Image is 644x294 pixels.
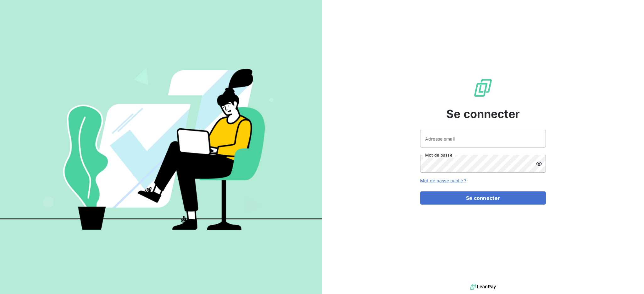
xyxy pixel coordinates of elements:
button: Se connecter [420,191,546,205]
img: logo [470,282,496,291]
a: Mot de passe oublié ? [420,178,466,183]
span: Se connecter [446,105,520,122]
input: placeholder [420,130,546,147]
img: Logo LeanPay [473,78,493,98]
